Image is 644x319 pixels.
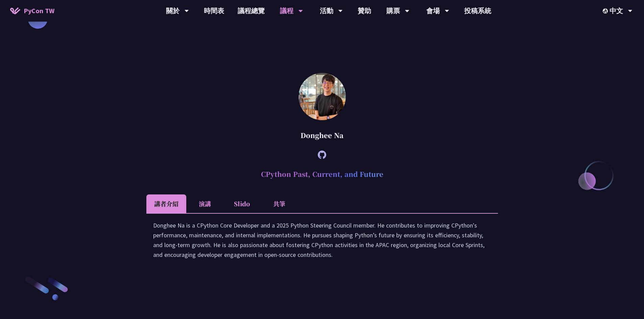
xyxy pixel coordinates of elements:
li: 演講 [186,194,223,213]
li: 講者介紹 [146,194,186,213]
span: PyCon TW [24,6,54,16]
img: Home icon of PyCon TW 2025 [10,7,20,14]
h2: CPython Past, Current, and Future [146,164,498,184]
li: Slido [223,194,261,213]
a: PyCon TW [3,2,61,19]
img: Locale Icon [603,8,610,14]
div: Donghee Na [146,125,498,145]
li: 共筆 [261,194,298,213]
img: Donghee Na [299,73,346,120]
div: Donghee Na is a CPython Core Developer and a 2025 Python Steering Council member. He contributes ... [153,220,491,266]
